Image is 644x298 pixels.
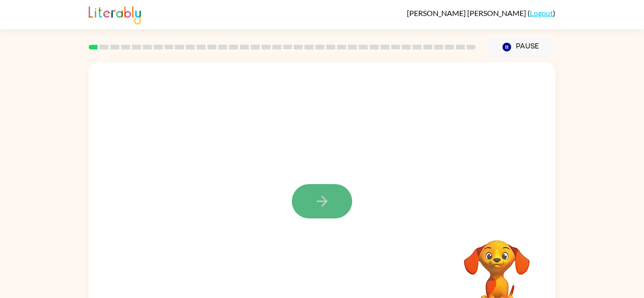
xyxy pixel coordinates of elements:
[487,36,555,58] button: Pause
[407,8,555,17] div: ( )
[530,8,553,17] a: Logout
[89,4,141,24] img: Literably
[407,8,528,17] span: [PERSON_NAME] [PERSON_NAME]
